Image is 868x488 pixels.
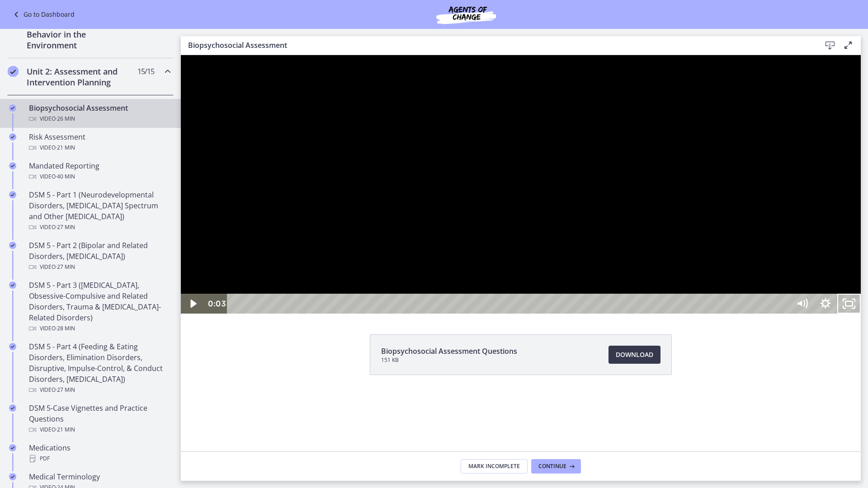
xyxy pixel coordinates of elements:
div: Video [29,262,170,272]
div: Video [29,142,170,153]
span: · 27 min [56,385,75,395]
div: Risk Assessment [29,131,170,153]
div: Video [29,424,170,435]
iframe: Video Lesson [181,55,861,314]
div: PDF [29,453,170,464]
i: Completed [9,133,16,141]
span: Biopsychosocial Assessment Questions [381,346,517,357]
span: · 27 min [56,222,75,233]
div: Video [29,171,170,182]
span: · 28 min [56,323,75,334]
div: DSM 5 - Part 3 ([MEDICAL_DATA], Obsessive-Compulsive and Related Disorders, Trauma & [MEDICAL_DAT... [29,280,170,334]
i: Completed [8,66,19,77]
span: · 40 min [56,171,75,182]
button: Continue [531,459,581,474]
span: Mark Incomplete [468,463,520,470]
span: · 27 min [56,262,75,272]
span: Download [616,349,653,360]
div: DSM 5 - Part 4 (Feeding & Eating Disorders, Elimination Disorders, Disruptive, Impulse-Control, &... [29,341,170,395]
div: DSM 5 - Part 1 (Neurodevelopmental Disorders, [MEDICAL_DATA] Spectrum and Other [MEDICAL_DATA]) [29,189,170,233]
div: Video [29,385,170,395]
i: Completed [9,242,16,249]
i: Completed [9,162,16,169]
span: 151 KB [381,357,517,364]
div: Mandated Reporting [29,160,170,182]
div: Biopsychosocial Assessment [29,103,170,124]
h2: Unit 2: Assessment and Intervention Planning [27,66,137,88]
i: Completed [9,191,16,198]
h2: Unit 1: Human Development, Diversity and Behavior in the Environment [27,7,137,51]
i: Completed [9,444,16,451]
span: · 21 min [56,142,75,153]
button: Unfullscreen [656,239,680,258]
button: Mute [609,239,633,258]
button: Show settings menu [633,239,656,258]
img: Agents of Change [412,4,520,25]
span: 15 / 15 [137,66,154,77]
span: Continue [538,463,566,470]
i: Completed [9,404,16,412]
button: Mark Incomplete [461,459,528,474]
div: Medications [29,442,170,464]
a: Go to Dashboard [11,9,75,20]
div: DSM 5 - Part 2 (Bipolar and Related Disorders, [MEDICAL_DATA]) [29,240,170,272]
a: Download [609,346,660,364]
span: · 26 min [56,113,75,124]
div: DSM 5-Case Vignettes and Practice Questions [29,403,170,435]
i: Completed [9,282,16,289]
i: Completed [9,343,16,350]
div: Video [29,323,170,334]
i: Completed [9,104,16,112]
div: Video [29,222,170,233]
i: Completed [9,473,16,480]
div: Video [29,113,170,124]
h3: Biopsychosocial Assessment [188,40,807,51]
span: · 21 min [56,424,75,435]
